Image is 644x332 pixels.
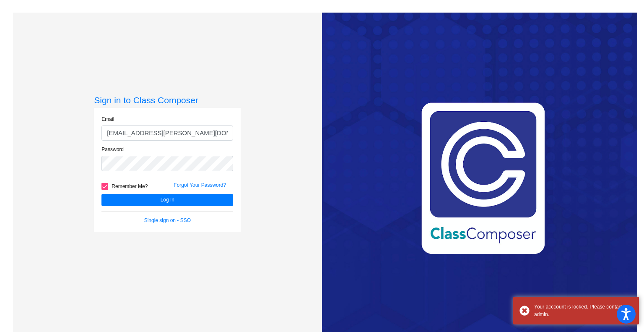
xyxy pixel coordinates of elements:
h3: Sign in to Class Composer [94,95,241,105]
label: Email [101,115,114,123]
a: Forgot Your Password? [174,182,226,188]
a: Single sign on - SSO [144,217,191,223]
button: Log In [101,194,233,206]
label: Password [101,146,124,153]
span: Remember Me? [112,181,148,191]
div: Your acccount is locked. Please contact admin. [534,303,633,318]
